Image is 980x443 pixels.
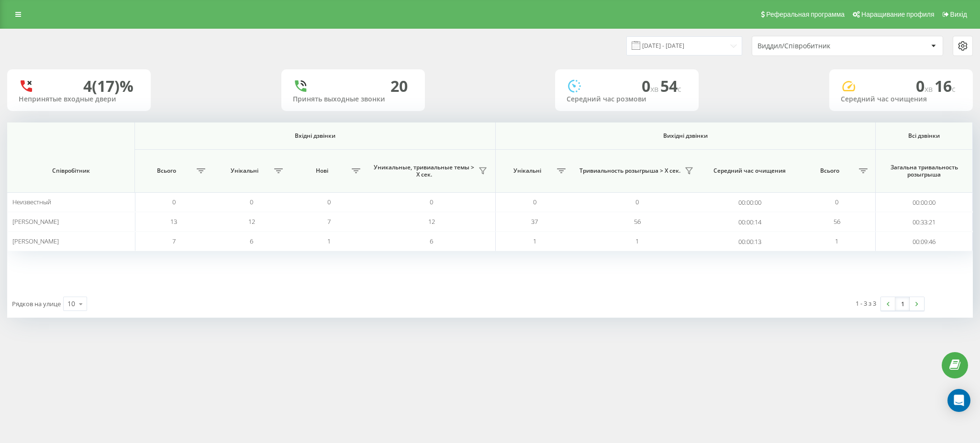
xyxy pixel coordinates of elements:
[650,84,658,94] font: хв
[170,217,177,226] font: 13
[635,237,639,245] font: 1
[841,94,927,103] font: Середний час очищения
[908,132,940,140] font: Всі дзвінки
[374,163,474,179] font: Уникальные, тривиальные темы > Х сек.
[634,217,641,226] font: 56
[52,166,90,175] font: Співробітник
[916,76,924,96] font: 0
[327,237,331,245] font: 1
[19,94,116,103] font: Непринятые входные двери
[663,132,708,140] font: Вихідні дзвінки
[835,198,838,206] font: 0
[766,11,845,18] font: Реферальная программа
[430,237,433,245] font: 6
[12,217,59,226] font: [PERSON_NAME]
[327,198,331,206] font: 0
[924,84,933,94] font: хв
[531,217,538,226] font: 37
[231,166,258,175] font: Унікальні
[430,198,433,206] font: 0
[513,166,541,175] font: Унікальні
[660,76,678,96] font: 54
[248,217,255,226] font: 12
[390,76,408,96] font: 20
[678,84,681,94] font: c
[533,198,536,206] font: 0
[713,166,786,175] font: Середний час очищения
[567,94,646,103] font: Середний час розмови
[83,76,92,96] font: 4
[947,389,970,412] div: Open Intercom Messenger
[861,11,934,18] font: Наращивание профиля
[428,217,435,226] font: 12
[856,299,876,308] font: 1 - 3 з 3
[738,237,761,246] font: 00:00:13
[67,299,75,308] font: 10
[316,166,328,175] font: Нові
[738,218,761,226] font: 00:00:14
[92,76,134,96] font: (17)%
[293,94,385,103] font: Принять выходные звонки
[295,132,335,140] font: Вхідні дзвінки
[835,237,838,245] font: 1
[891,163,958,179] font: Загальна тривальность розыгрыша
[950,11,967,18] font: Вихід
[250,198,253,206] font: 0
[635,198,639,206] font: 0
[533,237,536,245] font: 1
[172,237,176,245] font: 7
[913,237,935,246] font: 00:09:46
[12,299,61,308] font: Рядков на улице
[157,166,176,175] font: Всього
[642,76,650,96] font: 0
[250,237,253,245] font: 6
[834,217,840,226] font: 56
[901,299,904,308] font: 1
[172,198,176,206] font: 0
[913,218,935,226] font: 00:33:21
[913,198,935,207] font: 00:00:00
[327,217,331,226] font: 7
[579,166,680,175] font: Тривиальность розыгрыша > Х сек.
[738,198,761,207] font: 00:00:00
[820,166,839,175] font: Всього
[952,84,956,94] font: c
[12,237,59,245] font: [PERSON_NAME]
[12,198,51,206] font: Неизвестный
[935,76,952,96] font: 16
[757,41,830,50] font: Виддил/Співробитник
